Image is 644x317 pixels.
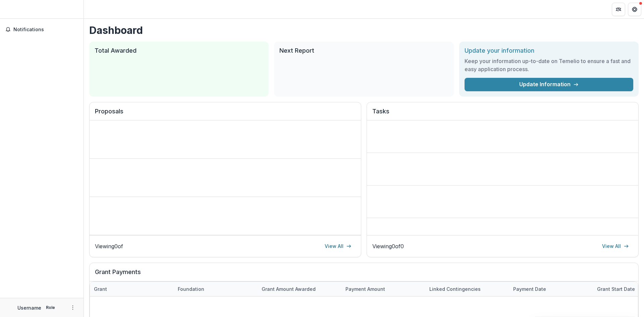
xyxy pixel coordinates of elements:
[612,3,625,16] button: Partners
[17,304,41,311] p: Username
[95,242,123,250] p: Viewing 0 of
[279,47,448,54] h2: Next Report
[628,3,641,16] button: Get Help
[95,268,633,281] h2: Grant Payments
[465,78,633,91] a: Update Information
[372,108,633,120] h2: Tasks
[372,242,404,250] p: Viewing 0 of 0
[89,24,639,36] h1: Dashboard
[465,47,633,54] h2: Update your information
[321,241,356,252] a: View All
[3,24,81,35] button: Notifications
[465,57,633,73] h3: Keep your information up-to-date on Temelio to ensure a fast and easy application process.
[69,304,77,312] button: More
[13,27,78,33] span: Notifications
[44,305,57,311] p: Role
[95,108,356,120] h2: Proposals
[95,47,263,54] h2: Total Awarded
[598,241,633,252] a: View All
